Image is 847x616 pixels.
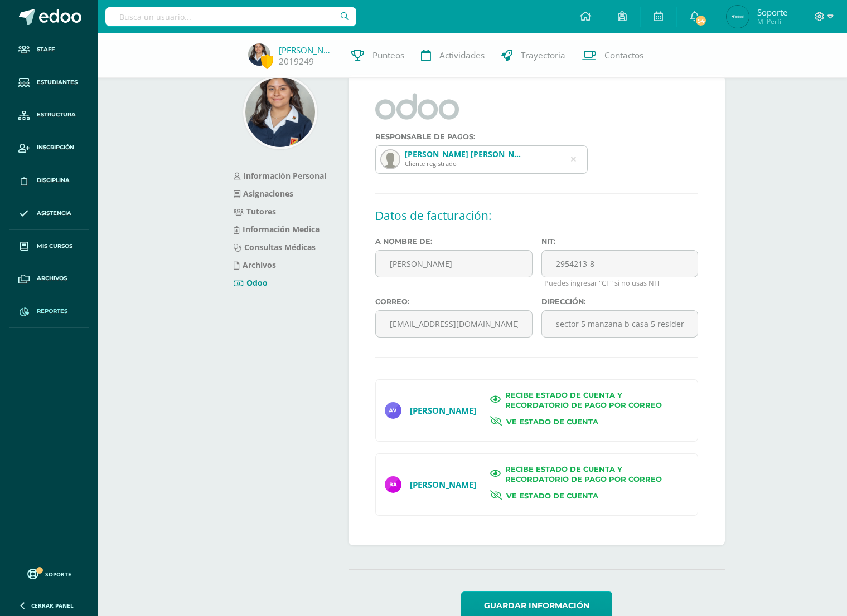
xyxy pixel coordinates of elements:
[385,476,401,493] img: 1a86ac4052076f551119d44edc33d1ce.png
[506,417,598,427] span: Ve estado de cuenta
[375,237,532,246] label: A nombre de:
[9,66,89,99] a: Estudiantes
[37,209,71,218] span: Asistencia
[37,307,67,316] span: Reportes
[505,390,675,410] span: Recibe estado de cuenta y recordatorio de pago por correo
[541,250,698,277] input: NIT
[13,566,85,581] a: Soporte
[234,224,320,234] a: Información Medica
[757,17,787,26] span: Mi Perfil
[493,33,574,78] a: Trayectoria
[541,310,698,338] input: ie. Ciudad
[245,77,315,147] img: 33737e109d4264c7d612df6bca34688a.png
[375,93,459,120] img: odoo-logo-new.png
[9,33,89,66] a: Staff
[541,278,698,289] p: Puedes ingresar "CF" si no usas NIT
[279,56,314,67] a: 2019249
[37,274,67,283] span: Archivos
[37,143,74,152] span: Inscripción
[234,242,316,252] a: Consultas Médicas
[405,159,522,168] div: Cliente registrado
[9,262,89,295] a: Archivos
[375,205,698,227] h2: Datos de facturación:
[375,297,532,306] label: Correo:
[343,33,413,78] a: Punteos
[376,146,587,173] input: Busca al cliente acá
[9,197,89,230] a: Asistencia
[405,149,522,159] div: [PERSON_NAME] [PERSON_NAME]
[375,133,588,141] label: Responsable de pagos:
[541,237,698,246] label: Nit:
[410,405,476,416] span: [PERSON_NAME]
[234,188,293,199] a: Asignaciones
[37,110,76,119] span: Estructura
[279,45,335,56] a: [PERSON_NAME]
[372,50,404,61] span: Punteos
[37,242,72,251] span: Mis cursos
[9,99,89,132] a: Estructura
[248,43,270,66] img: 4cdb02751314fa0dd71f70447004a266.png
[45,570,71,578] span: Soporte
[234,260,276,270] a: Archivos
[234,206,276,217] a: Tutores
[381,150,399,168] img: default-avatar.png
[37,45,55,54] span: Staff
[375,250,532,277] input: ie. Juan López
[574,33,652,78] a: Contactos
[541,297,698,306] label: Dirección:
[521,50,565,61] span: Trayectoria
[604,50,643,61] span: Contactos
[9,131,89,164] a: Inscripción
[385,402,401,419] img: b600ac82077c9e7ae086dc08a423753e.png
[757,7,787,18] span: Soporte
[37,78,78,87] span: Estudiantes
[505,464,675,484] span: Recibe estado de cuenta y recordatorio de pago por correo
[9,164,89,197] a: Disciplina
[37,176,70,185] span: Disciplina
[31,602,74,609] span: Cerrar panel
[439,50,485,61] span: Actividades
[9,295,89,328] a: Reportes
[234,277,268,288] a: Odoo
[413,33,493,78] a: Actividades
[727,6,749,28] img: f5a658f75d8ad15e79fcc211600d9474.png
[9,230,89,263] a: Mis cursos
[410,479,476,490] span: [PERSON_NAME]
[695,14,707,27] span: 54
[506,491,598,501] span: Ve estado de cuenta
[234,170,326,181] a: Información Personal
[375,310,532,338] input: ie. correo@email.com
[105,7,356,26] input: Busca un usuario...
